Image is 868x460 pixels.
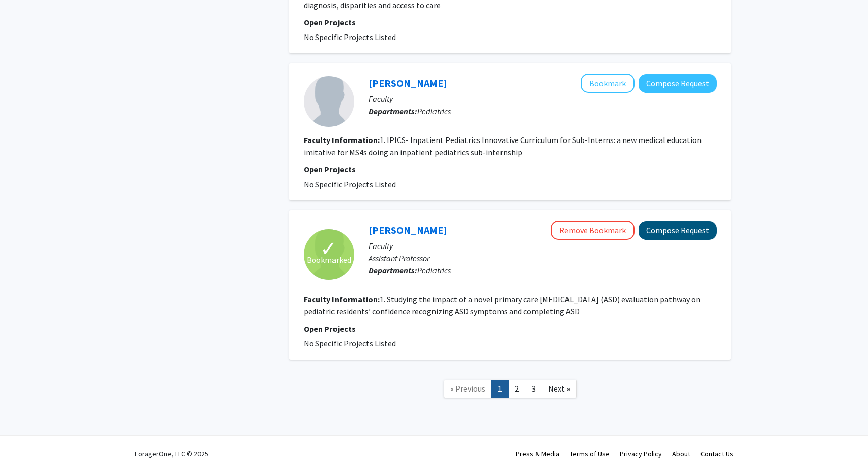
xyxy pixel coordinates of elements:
a: 3 [525,380,542,398]
span: No Specific Projects Listed [304,32,396,42]
span: Next » [548,383,570,394]
a: [PERSON_NAME] [369,224,447,236]
p: Open Projects [304,16,717,28]
button: Remove Bookmark [551,221,635,240]
button: Compose Request to Meghan Harrison [639,221,717,240]
iframe: Chat [8,414,43,452]
p: Open Projects [304,163,717,175]
span: No Specific Projects Listed [304,338,396,348]
a: Terms of Use [570,449,610,458]
span: « Previous [450,383,485,394]
b: Faculty Information: [304,294,380,304]
button: Add Kimberlee Chromey to Bookmarks [581,74,635,93]
a: 1 [491,380,509,398]
b: Faculty Information: [304,135,380,145]
p: Assistant Professor [369,252,717,264]
a: About [672,449,690,458]
a: Press & Media [516,449,559,458]
span: No Specific Projects Listed [304,179,396,189]
a: 2 [508,380,525,398]
b: Departments: [369,265,417,275]
b: Departments: [369,106,417,116]
fg-read-more: 1. Studying the impact of a novel primary care [MEDICAL_DATA] (ASD) evaluation pathway on pediatr... [304,294,700,316]
fg-read-more: 1. IPICS- Inpatient Pediatrics Innovative Curriculum for Sub-Interns: a new medical education imi... [304,135,702,157]
span: Pediatrics [417,106,451,116]
a: Contact Us [700,449,733,458]
a: Next [542,380,577,398]
a: Privacy Policy [620,449,662,458]
nav: Page navigation [289,370,731,411]
button: Compose Request to Kimberlee Chromey [639,74,717,93]
span: Pediatrics [417,265,451,275]
span: ✓ [320,243,338,254]
p: Faculty [369,93,717,105]
p: Open Projects [304,323,717,335]
a: Previous Page [444,380,492,398]
span: Bookmarked [307,254,351,266]
a: [PERSON_NAME] [369,77,447,89]
p: Faculty [369,240,717,252]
